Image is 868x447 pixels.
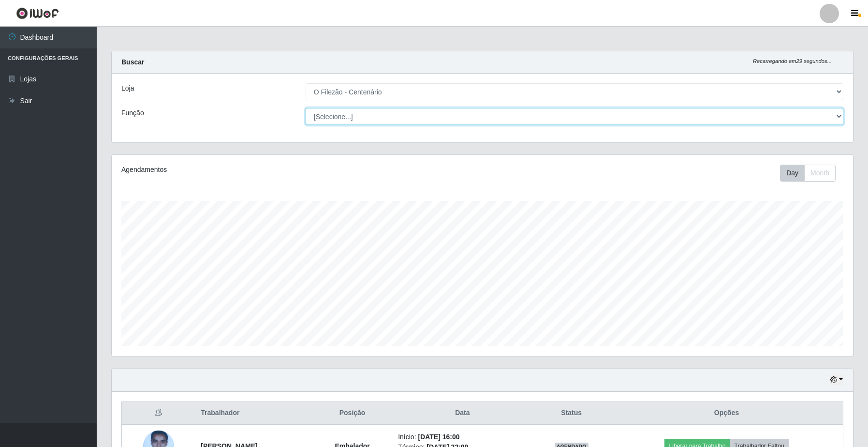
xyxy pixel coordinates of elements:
i: Recarregando em 29 segundos... [753,58,832,64]
th: Opções [610,402,843,425]
div: Toolbar with button groups [780,165,843,182]
th: Posição [312,402,392,425]
label: Loja [121,83,134,93]
th: Trabalhador [195,402,312,425]
button: Day [780,165,805,182]
div: First group [780,165,836,182]
label: Função [121,108,144,118]
div: Agendamentos [121,165,414,175]
th: Data [392,402,532,425]
strong: Buscar [121,58,144,66]
th: Status [532,402,610,425]
img: CoreUI Logo [16,7,59,19]
time: [DATE] 16:00 [418,433,459,441]
li: Início: [398,432,527,442]
button: Month [804,165,836,182]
